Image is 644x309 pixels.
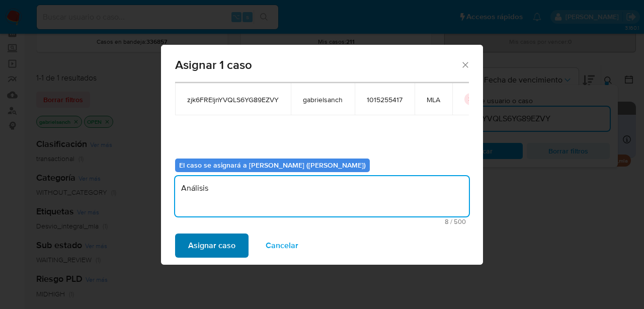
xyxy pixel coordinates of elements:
[460,60,469,69] button: Cerrar ventana
[175,234,249,258] button: Asignar caso
[188,235,235,257] span: Asignar caso
[178,218,466,225] span: Máximo 500 caracteres
[187,95,279,104] span: zjk6FREljnYVQLS6YG89EZVY
[464,93,476,105] button: icon-button
[367,95,403,104] span: 1015255417
[427,95,440,104] span: MLA
[161,45,483,265] div: assign-modal
[266,235,298,257] span: Cancelar
[303,95,343,104] span: gabrielsanch
[175,59,460,71] span: Asignar 1 caso
[175,176,469,216] textarea: Análisis
[179,160,366,170] b: El caso se asignará a [PERSON_NAME] ([PERSON_NAME])
[253,234,311,258] button: Cancelar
